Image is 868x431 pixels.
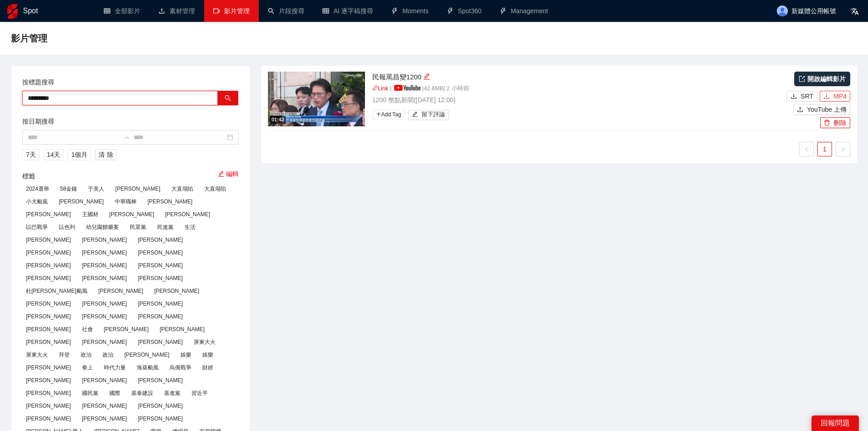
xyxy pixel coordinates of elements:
[78,337,131,347] span: [PERSON_NAME]
[134,299,186,309] span: [PERSON_NAME]
[423,73,430,80] span: edit
[123,134,130,141] span: to
[376,111,381,117] span: plus
[77,350,95,360] span: 政治
[500,7,548,15] a: thunderboltManagement
[126,222,150,232] span: 民眾黨
[11,31,47,46] span: 影片管理
[99,350,117,360] span: 政治
[134,273,186,283] span: [PERSON_NAME]
[794,72,850,86] a: 開啟編輯影片
[22,286,91,296] span: 杜[PERSON_NAME]颱風
[100,324,153,334] span: [PERSON_NAME]
[82,222,123,232] span: 幼兒園餵藥案
[78,260,131,270] span: [PERSON_NAME]
[154,222,177,232] span: 民進黨
[123,134,130,141] span: swap-right
[801,91,813,101] span: SRT
[134,248,186,258] span: [PERSON_NAME]
[423,72,430,83] div: 編輯
[22,222,51,232] span: 以巴戰爭
[270,116,286,124] div: 01:42
[22,388,75,398] span: [PERSON_NAME]
[7,4,18,19] img: logo
[134,235,186,245] span: [PERSON_NAME]
[812,415,859,431] div: 回報問題
[134,260,186,270] span: [PERSON_NAME]
[799,142,814,156] li: 上一頁
[799,76,805,82] span: export
[181,222,199,232] span: 生活
[128,388,157,398] span: 基泰建設
[26,150,30,160] span: 7
[836,142,850,156] button: right
[268,7,304,15] a: search片段搜尋
[22,77,54,87] label: 按標題搜尋
[793,104,850,115] button: uploadYouTube 上傳
[95,149,117,160] button: 清除
[820,91,850,102] button: downloadMP4
[22,273,75,283] span: [PERSON_NAME]
[78,273,131,283] span: [PERSON_NAME]
[133,363,162,373] span: 海葵颱風
[224,7,250,15] span: 影片管理
[161,209,214,219] span: [PERSON_NAME]
[372,84,785,93] p: | | 42.6 MB | 2 小時前
[144,197,196,207] span: [PERSON_NAME]
[447,7,482,15] a: thunderboltSpot360
[200,184,230,194] span: 大直塌陷
[95,286,147,296] span: [PERSON_NAME]
[78,209,102,219] span: 王國材
[22,116,54,126] label: 按日期搜尋
[22,350,51,360] span: 屏東大火
[225,95,231,102] span: search
[56,184,81,194] span: 58金鐘
[78,324,97,334] span: 社會
[213,8,220,14] span: video-camera
[78,363,97,373] span: 拳上
[22,260,75,270] span: [PERSON_NAME]
[55,350,73,360] span: 拜登
[22,149,40,160] button: 7天
[394,85,421,91] img: yt_logo_rgb_light.a676ea31.png
[78,235,131,245] span: [PERSON_NAME]
[199,350,217,360] span: 娛樂
[134,312,186,322] span: [PERSON_NAME]
[106,388,124,398] span: 國際
[797,106,803,114] span: upload
[84,184,108,194] span: 于美人
[807,104,847,114] span: YouTube 上傳
[372,109,405,119] span: Add Tag
[22,184,53,194] span: 2024選舉
[134,337,186,347] span: [PERSON_NAME]
[78,312,131,322] span: [PERSON_NAME]
[22,299,75,309] span: [PERSON_NAME]
[55,197,108,207] span: [PERSON_NAME]
[112,184,164,194] span: [PERSON_NAME]
[372,85,389,92] a: linkLink
[22,414,75,424] span: [PERSON_NAME]
[836,142,850,156] li: 下一頁
[78,299,131,309] span: [PERSON_NAME]
[818,142,832,156] a: 1
[156,324,208,334] span: [PERSON_NAME]
[100,363,129,373] span: 時代力量
[168,184,197,194] span: 大直塌陷
[121,350,173,360] span: [PERSON_NAME]
[150,286,203,296] span: [PERSON_NAME]
[199,363,217,373] span: 財經
[78,414,131,424] span: [PERSON_NAME]
[372,95,785,105] p: 1200 整點新聞 ( [DATE] 12:00 )
[408,110,449,120] button: edit留下評論
[372,72,785,83] div: 民報罵昌變1200
[833,91,847,101] span: MP4
[217,91,238,105] button: search
[22,363,75,373] span: [PERSON_NAME]
[106,209,158,219] span: [PERSON_NAME]
[817,142,832,156] li: 1
[22,324,75,334] span: [PERSON_NAME]
[218,170,239,177] a: 編輯
[159,7,195,15] a: upload素材管理
[823,93,830,100] span: download
[47,150,54,160] span: 14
